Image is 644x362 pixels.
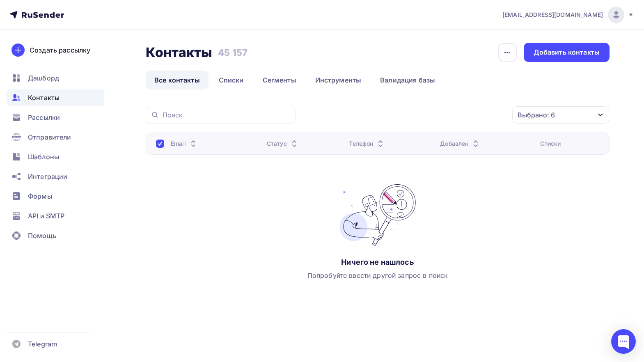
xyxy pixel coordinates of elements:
[28,172,67,181] span: Интеграции
[30,45,90,55] div: Создать рассылку
[28,112,60,122] span: Рассылки
[28,231,56,241] span: Помощь
[254,71,305,89] a: Сегменты
[307,270,448,280] div: Попробуйте ввести другой запрос в поиск
[218,47,248,58] h3: 45 157
[7,188,104,204] a: Формы
[518,110,555,120] div: Выбрано: 6
[371,71,444,89] a: Валидация базы
[349,140,385,148] div: Телефон
[502,11,603,19] span: [EMAIL_ADDRESS][DOMAIN_NAME]
[28,73,59,83] span: Дашборд
[28,339,57,349] span: Telegram
[146,44,212,61] h2: Контакты
[512,106,610,124] button: Выбрано: 6
[28,93,60,103] span: Контакты
[540,140,561,148] div: Списки
[440,140,481,148] div: Добавлен
[267,140,299,148] div: Статус
[146,71,209,89] a: Все контакты
[163,110,291,119] input: Поиск
[502,7,634,23] a: [EMAIL_ADDRESS][DOMAIN_NAME]
[28,132,71,142] span: Отправители
[7,89,104,106] a: Контакты
[171,140,198,148] div: Email
[341,257,414,267] div: Ничего не нашлось
[534,48,600,57] div: Добавить контакты
[210,71,252,89] a: Списки
[7,149,104,165] a: Шаблоны
[28,191,52,201] span: Формы
[28,152,59,162] span: Шаблоны
[7,70,104,86] a: Дашборд
[28,211,64,221] span: API и SMTP
[7,129,104,145] a: Отправители
[7,109,104,126] a: Рассылки
[307,71,370,89] a: Инструменты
